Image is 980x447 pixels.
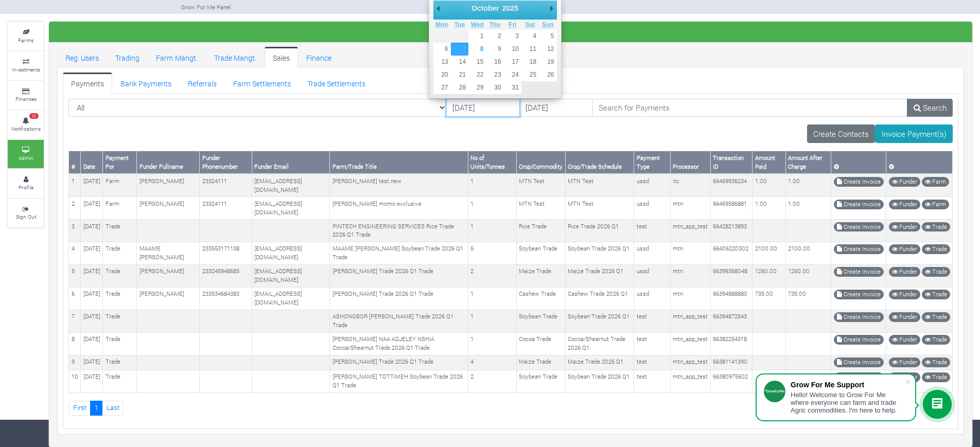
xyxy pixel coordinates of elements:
[103,264,137,287] td: Trade
[509,21,516,28] abbr: Friday
[8,199,44,227] a: Sign Out
[69,355,81,370] td: 9
[12,66,40,73] small: Investments
[504,56,521,68] button: 17
[103,370,137,392] td: Trade
[670,242,710,264] td: mtn
[785,174,831,196] td: 1.00
[889,222,920,232] a: Funder
[468,242,516,264] td: 5
[907,99,953,117] a: Search
[516,355,565,370] td: Maize Trade
[8,169,44,198] a: Profile
[468,151,516,174] th: No of Units/Tonnes
[791,391,905,414] div: Hello! Welcome to Grow For Me where everyone can farm and trade Agric commodities. I'm here to help.
[752,242,786,264] td: 2100.00
[670,264,710,287] td: mtn
[15,95,37,102] small: Finances
[446,99,520,117] input: DD/MM/YYYY
[451,43,468,56] button: 7
[200,151,252,174] th: Funder Phonenumber
[468,197,516,220] td: 1
[539,43,556,56] button: 12
[889,267,920,277] a: Funder
[710,310,752,332] td: 66394872543
[330,264,468,287] td: [PERSON_NAME] Trade 2026 Q1 Trade
[922,312,950,322] a: Trade
[634,355,671,370] td: test
[468,310,516,332] td: 1
[634,332,671,355] td: test
[468,287,516,310] td: 1
[69,310,81,332] td: 7
[8,140,44,168] a: Admin
[670,174,710,196] td: itc
[634,151,671,174] th: Payment Type
[18,37,33,44] small: Farms
[922,200,949,209] a: Farm
[785,197,831,220] td: 1.00
[634,197,671,220] td: ussd
[252,151,330,174] th: Funder Email
[330,220,468,242] td: PINTECH ENGINEERING SERVICES Rice Trade 2026 Q1 Trade
[834,267,884,277] a: Create Invoice
[504,81,521,94] button: 31
[834,222,884,232] a: Create Invoice
[451,81,468,94] button: 28
[889,357,920,367] a: Funder
[8,51,44,80] a: Investments
[486,30,503,43] button: 2
[330,174,468,196] td: [PERSON_NAME] test new
[565,332,634,355] td: Cocoa/Shearnut Trade 2026 Q1
[19,184,33,191] small: Profile
[565,287,634,310] td: Cashew Trade 2026 Q1
[468,81,486,94] button: 29
[922,372,950,382] a: Trade
[670,151,710,174] th: Processor
[565,310,634,332] td: Soybean Trade 2026 Q1
[468,56,486,68] button: 15
[200,197,252,220] td: 23324111
[69,370,81,392] td: 10
[468,370,516,392] td: 2
[521,68,539,81] button: 25
[516,197,565,220] td: MTN Test
[710,264,752,287] td: 66399368048
[565,370,634,392] td: Soybean Trade 2026 Q1
[433,1,444,16] button: Previous Month
[752,264,786,287] td: 1260.00
[107,47,148,67] a: Trading
[81,370,103,392] td: [DATE]
[19,154,33,162] small: Admin
[834,177,884,187] a: Create Invoice
[889,312,920,322] a: Funder
[81,355,103,370] td: [DATE]
[922,335,950,345] a: Trade
[468,264,516,287] td: 2
[785,287,831,310] td: 735.00
[81,332,103,355] td: [DATE]
[298,47,340,67] a: Finance
[252,287,330,310] td: [EMAIL_ADDRESS][DOMAIN_NAME]
[435,21,448,28] abbr: Monday
[200,287,252,310] td: 233534684383
[200,242,252,264] td: 233553171138
[468,332,516,355] td: 1
[634,310,671,332] td: test
[468,355,516,370] td: 4
[504,68,521,81] button: 24
[81,287,103,310] td: [DATE]
[834,312,884,322] a: Create Invoice
[565,264,634,287] td: Maize Trade 2026 Q1
[710,355,752,370] td: 66381141390
[486,56,503,68] button: 16
[516,287,565,310] td: Cashew Trade
[710,197,752,220] td: 66469586881
[889,372,920,382] a: Funder
[504,43,521,56] button: 10
[634,287,671,310] td: ussd
[433,81,451,94] button: 27
[486,43,503,56] button: 9
[69,264,81,287] td: 5
[670,287,710,310] td: mtn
